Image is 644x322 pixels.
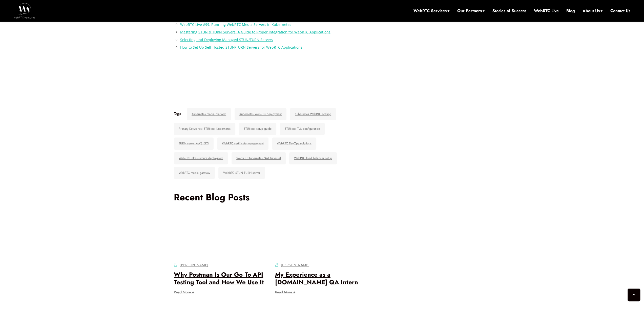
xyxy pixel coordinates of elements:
[235,108,286,120] a: Kubernetes WebRTC deployment
[174,111,181,116] h6: Tags
[275,270,358,287] a: My Experience as a [DOMAIN_NAME] QA Intern
[174,152,228,164] a: WebRTC infrastructure deployment
[566,8,575,14] a: Blog
[256,59,286,89] img: WebRTC.ventures is a member of the Amazon Partner Network
[187,108,231,120] a: Kubernetes media platform
[290,108,336,120] a: Kubernetes WebRTC scaling
[289,152,337,164] a: WebRTC load balancer setup
[180,37,273,42] a: Selecting and Deploying Managed STUN/TURN Servers
[180,262,208,267] a: [PERSON_NAME]
[492,8,526,14] a: Stories of Success
[232,152,286,164] a: WebRTC Kubernetes NAT traversal
[275,290,296,294] a: Read More +
[174,167,215,179] a: WebRTC media gateway
[174,290,194,294] a: Read More +
[583,8,603,14] a: About Us
[457,8,485,14] a: Our Partners
[217,138,268,150] a: WebRTC certificate management
[413,8,450,14] a: WebRTC Services
[610,8,630,14] a: Contact Us
[239,123,276,135] a: STUNner setup guide
[180,30,330,34] a: Mastering STUN & TURN Servers: A Guide to Proper Integration for WebRTC Applications
[14,3,35,18] img: WebRTC.ventures
[174,192,369,203] h3: Recent Blog Posts
[218,167,265,179] a: WebRTC STUN TURN server
[280,123,325,135] a: STUNner TLS configuration
[180,45,302,50] a: How to Set Up Self-Hosted STUN/TURN Servers for WebRTC Applications
[180,22,291,27] a: WebRTC Live #99: Running WebRTC Media Servers in Kubernetes
[272,138,316,150] a: WebRTC DevOps solutions
[174,123,235,135] a: Primary Keywords: STUNner Kubernetes
[534,8,559,14] a: WebRTC Live
[174,138,214,150] a: TURN server AWS EKS
[281,262,309,267] a: [PERSON_NAME]
[174,270,264,287] a: Why Postman Is Our Go‑To API Testing Tool and How We Use It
